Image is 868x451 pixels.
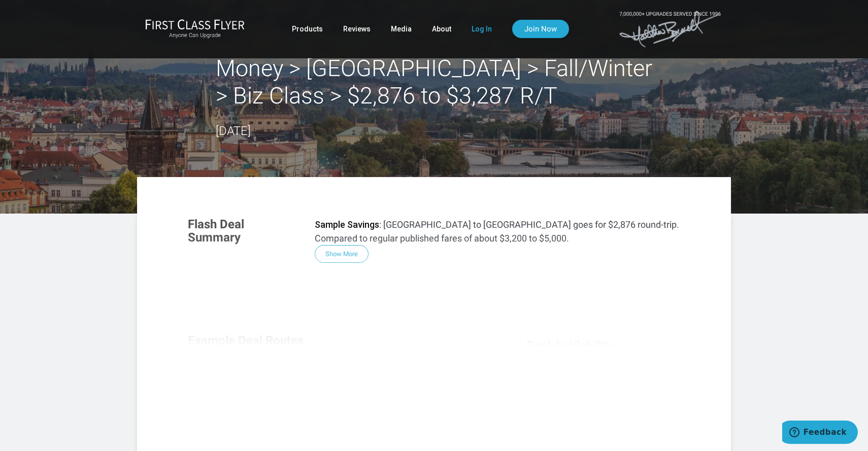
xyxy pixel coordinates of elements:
a: Log In [472,20,492,38]
a: Reviews [343,20,371,38]
a: First Class FlyerAnyone Can Upgrade [145,19,245,39]
a: Join Now [512,20,569,38]
small: Anyone Can Upgrade [145,32,245,39]
iframe: Opens a widget where you can find more information [782,421,858,446]
p: : [GEOGRAPHIC_DATA] to [GEOGRAPHIC_DATA] goes for $2,876 round-trip. Compared to regular publishe... [315,218,680,245]
a: Products [292,20,323,38]
time: [DATE] [216,124,251,138]
a: Media [391,20,412,38]
h3: Flash Deal Summary [188,218,299,245]
a: About [432,20,451,38]
strong: Sample Savings [315,219,379,230]
h2: Money > [GEOGRAPHIC_DATA] > Fall/Winter > Biz Class > $2,876 to $3,287 R/T [216,55,652,110]
img: First Class Flyer [145,19,245,29]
